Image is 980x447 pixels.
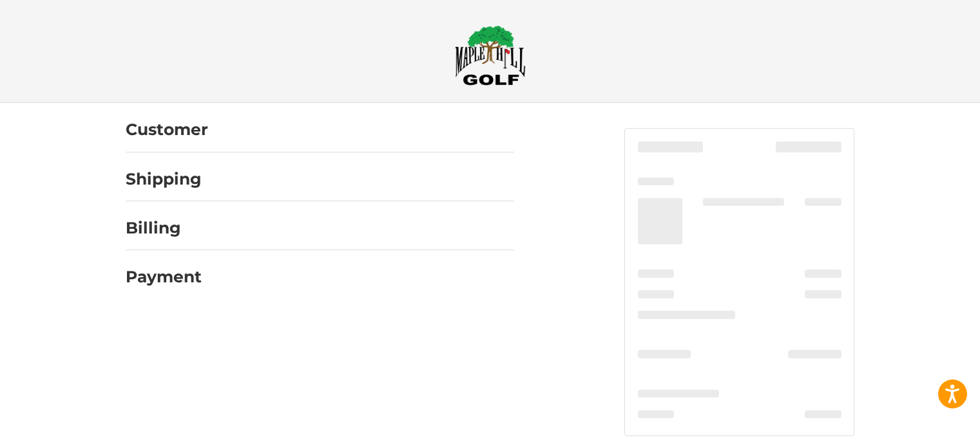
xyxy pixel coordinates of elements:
iframe: Gorgias live chat messenger [13,392,153,434]
h2: Customer [126,120,208,140]
h2: Shipping [126,169,202,189]
h2: Payment [126,267,202,287]
h2: Billing [126,218,201,238]
img: Maple Hill Golf [455,25,526,86]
